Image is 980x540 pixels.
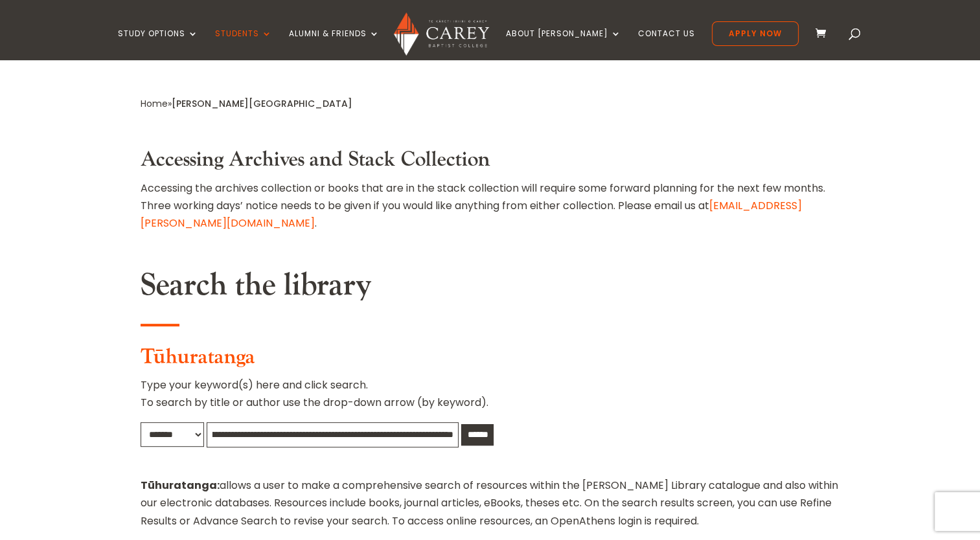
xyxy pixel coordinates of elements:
[638,29,695,60] a: Contact Us
[141,478,220,493] strong: Tūhuratanga:
[215,29,272,60] a: Students
[394,12,489,56] img: Carey Baptist College
[141,477,840,530] p: allows a user to make a comprehensive search of resources within the [PERSON_NAME] Library catalo...
[141,179,840,232] p: Accessing the archives collection or books that are in the stack collection will require some for...
[141,376,840,422] p: Type your keyword(s) here and click search. To search by title or author use the drop-down arrow ...
[141,148,840,179] h3: Accessing Archives and Stack Collection
[141,267,840,311] h2: Search the library
[141,345,840,376] h3: Tūhuratanga
[118,29,198,60] a: Study Options
[172,97,352,110] span: [PERSON_NAME][GEOGRAPHIC_DATA]
[289,29,380,60] a: Alumni & Friends
[506,29,621,60] a: About [PERSON_NAME]
[141,97,168,110] a: Home
[141,97,352,110] span: »
[712,21,799,46] a: Apply Now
